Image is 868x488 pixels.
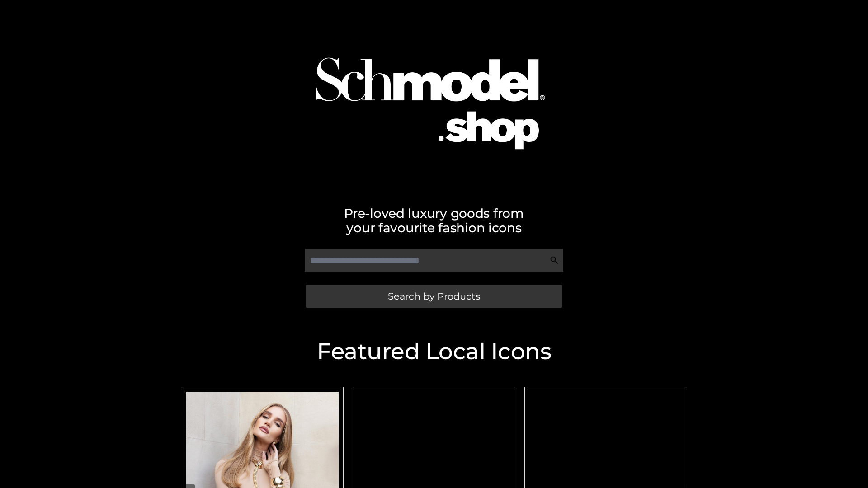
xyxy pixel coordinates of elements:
img: Search Icon [550,256,559,265]
a: Search by Products [306,285,562,308]
h2: Pre-loved luxury goods from your favourite fashion icons [176,206,692,235]
h2: Featured Local Icons​ [176,340,692,363]
span: Search by Products [388,291,480,301]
